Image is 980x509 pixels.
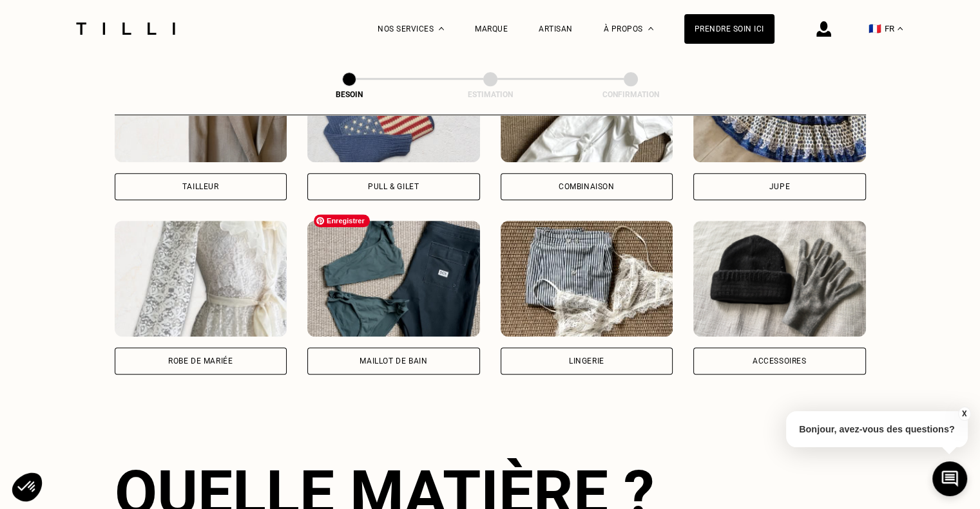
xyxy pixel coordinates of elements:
div: Lingerie [569,357,604,365]
img: menu déroulant [898,27,903,30]
img: Tilli retouche votre Lingerie [501,221,673,337]
span: Enregistrer [314,214,370,227]
div: Confirmation [566,90,695,99]
img: Menu déroulant [439,27,444,30]
div: Pull & gilet [368,183,419,190]
div: Combinaison [559,183,615,190]
div: Robe de mariée [168,357,233,365]
div: Tailleur [182,183,219,190]
img: Logo du service de couturière Tilli [72,23,180,35]
div: Maillot de bain [360,357,427,365]
img: Tilli retouche votre Accessoires [693,221,866,337]
img: icône connexion [816,21,831,37]
img: Tilli retouche votre Maillot de bain [307,221,480,337]
a: Marque [475,24,508,33]
img: Menu déroulant à propos [648,27,653,30]
p: Bonjour, avez-vous des questions? [786,411,968,447]
button: X [957,407,970,421]
a: Prendre soin ici [684,14,774,44]
div: Besoin [285,90,414,99]
a: Artisan [539,24,573,33]
span: 🇫🇷 [869,23,881,35]
div: Accessoires [753,357,807,365]
div: Jupe [769,183,790,190]
img: Tilli retouche votre Robe de mariée [115,221,287,337]
div: Estimation [426,90,555,99]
